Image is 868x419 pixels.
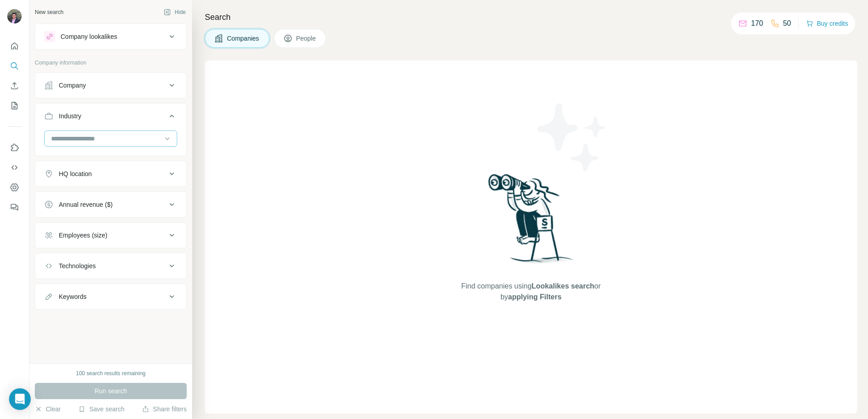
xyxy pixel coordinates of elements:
div: Keywords [59,292,86,301]
button: Enrich CSV [7,78,22,94]
button: Use Surfe on LinkedIn [7,140,22,156]
button: Feedback [7,199,22,215]
button: Keywords [35,286,186,307]
div: Annual revenue ($) [59,200,113,209]
button: Save search [78,405,124,414]
img: Surfe Illustration - Stars [531,97,613,178]
div: Open Intercom Messenger [9,388,31,410]
button: Use Surfe API [7,159,22,176]
button: Employees (size) [35,224,186,246]
div: HQ location [59,169,92,178]
div: New search [35,8,63,16]
button: Quick start [7,38,22,54]
span: Find companies using or by [458,281,603,303]
button: Buy credits [806,17,848,30]
div: Employees (size) [59,231,107,240]
p: Company information [35,59,187,67]
p: 50 [783,18,791,29]
div: 100 search results remaining [76,369,146,377]
span: Companies [227,34,260,43]
div: Company [59,81,86,90]
button: Industry [35,105,186,130]
span: Lookalikes search [532,282,594,290]
button: Technologies [35,255,186,277]
div: Technologies [59,261,96,270]
button: Annual revenue ($) [35,194,186,215]
p: 170 [751,18,763,29]
span: People [296,34,317,43]
button: Search [7,58,22,74]
h4: Search [205,11,857,23]
img: Avatar [7,9,22,23]
button: Company lookalikes [35,26,186,47]
button: Company [35,74,186,96]
img: Surfe Illustration - Woman searching with binoculars [484,172,578,272]
button: My lists [7,98,22,114]
button: Hide [157,5,192,19]
button: Clear [35,405,61,414]
button: Dashboard [7,179,22,196]
button: Share filters [142,405,187,414]
div: Industry [59,112,81,121]
span: applying Filters [508,293,561,301]
div: Company lookalikes [61,32,117,41]
button: HQ location [35,163,186,185]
